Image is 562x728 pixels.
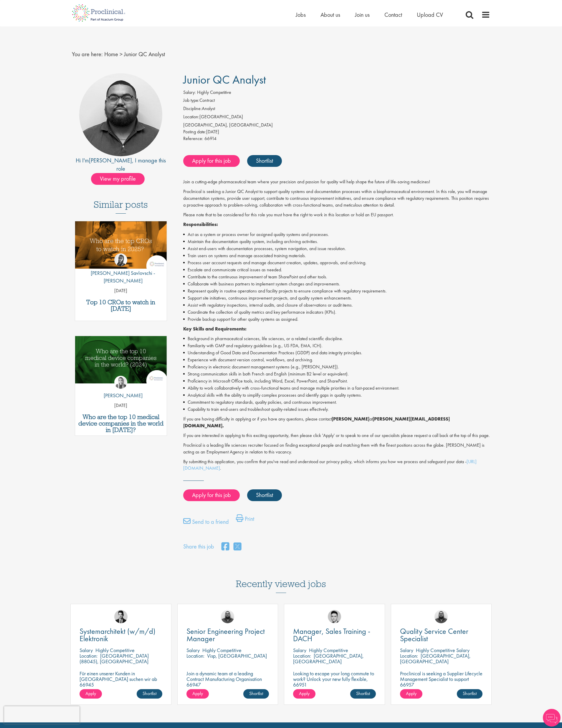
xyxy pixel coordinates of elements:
a: Theodora Savlovschi - Wicks [PERSON_NAME] Savlovschi - [PERSON_NAME] [75,253,167,287]
label: Location: [183,114,199,120]
p: [PERSON_NAME] Savlovschi - [PERSON_NAME] [75,269,167,284]
a: Apply [80,689,102,699]
a: Hannah Burke [PERSON_NAME] [99,376,143,402]
a: View my profile [91,174,151,182]
p: Proclinical is seeking a Supplier Lifecycle Management Specialist to support global vendor change... [400,671,483,699]
img: Top 10 Medical Device Companies 2024 [75,336,167,383]
div: Job description [183,179,490,472]
li: Proficiency in Microsoft Office tools, including Word, Excel, PowerPoint, and SharePoint. [183,378,490,385]
p: Für einen unserer Kunden in [GEOGRAPHIC_DATA] suchen wir ab sofort einen Leitenden Systemarchitek... [80,671,162,693]
p: Highly Competitive [95,647,135,654]
p: [GEOGRAPHIC_DATA], [GEOGRAPHIC_DATA] [400,652,471,665]
p: [DATE] [75,402,167,409]
span: Upload CV [417,11,443,19]
a: Shortlist [137,689,162,699]
li: Support site initiatives, continuous improvement projects, and quality system enhancements. [183,295,490,302]
span: Location: [80,652,97,659]
span: Location: [293,652,311,659]
span: Systemarchitekt (w/m/d) Elektronik [80,626,156,644]
li: Analytical skills with the ability to simplify complex processes and identify gaps in quality sys... [183,392,490,399]
iframe: reCAPTCHA [4,706,80,724]
p: [PERSON_NAME] [99,392,143,399]
li: Assist end-users with documentation processes, system navigation, and issue resolution. [183,245,490,252]
a: Send to a friend [183,517,229,529]
li: Strong communication skills in both French and English (minimum B2 level or equivalent). [183,370,490,378]
img: Connor Lynes [328,610,341,623]
li: Represent quality in routine operations and facility projects to ensure compliance with regulator... [183,287,490,295]
p: 66951 [293,682,376,687]
label: Reference: [183,135,203,142]
li: Maintain the documentation quality system, including archiving activities. [183,238,490,245]
a: Quality Service Center Specialist [400,628,483,642]
label: Salary: [183,89,196,96]
li: Commitment to regulatory standards, quality policies, and continuous improvement. [183,399,490,406]
a: Link to a post [75,336,167,388]
label: Share this job [183,542,214,551]
img: Chatbot [543,709,561,727]
strong: Key Skills and Requirements: [183,326,247,332]
li: Provide backup support for other quality systems as assigned. [183,316,490,323]
a: Who are the top 10 medical device companies in the world in [DATE]? [78,414,164,433]
img: Thomas Wenig [114,610,128,623]
li: Assist with regulatory inspections, internal audits, and closure of observations or audit items. [183,302,490,309]
span: Location: [186,652,204,659]
p: Join a cutting-edge pharmaceutical team where your precision and passion for quality will help sh... [183,179,490,185]
li: Act as a system or process owner for assigned quality systems and processes. [183,231,490,238]
span: Contact [384,11,402,19]
a: Manager, Sales Training - DACH [293,628,376,642]
strong: [PERSON_NAME] [332,416,369,422]
span: Apply [299,690,310,697]
p: 66947 [186,682,269,687]
li: [GEOGRAPHIC_DATA] [183,114,490,122]
p: Highly Competitive [202,647,242,654]
li: Collaborate with business partners to implement system changes and improvements. [183,280,490,287]
label: Discipline: [183,105,202,112]
div: Hi I'm , I manage this role [72,156,170,173]
h3: Similar posts [94,200,148,214]
span: Highly Competitive [197,89,231,95]
span: Manager, Sales Training - DACH [293,626,370,644]
li: Background in pharmaceutical sciences, life sciences, or a related scientific discipline. [183,335,490,342]
p: If you are having difficulty in applying or if you have any questions, please contact at [183,416,490,429]
a: Senior Engineering Project Manager [186,628,269,642]
a: Apply [293,689,315,699]
label: Job type: [183,97,199,104]
li: Familiarity with GMP and regulatory guidelines (e.g., US FDA, EMA, ICH). [183,342,490,349]
p: [DATE] [75,287,167,294]
span: Senior Engineering Project Manager [186,626,265,644]
li: Contract [183,97,490,105]
img: Ashley Bennett [434,610,448,623]
h3: Recently viewed jobs [236,564,326,593]
img: Theodora Savlovschi - Wicks [114,253,127,266]
a: Shortlist [247,155,282,167]
p: If you are interested in applying to this exciting opportunity, then please click 'Apply' or to s... [183,432,490,439]
a: Join us [355,11,370,19]
li: Understanding of Good Data and Documentation Practices (GDDP) and data integrity principles. [183,349,490,356]
li: Ability to work collaboratively with cross-functional teams and manage multiple priorities in a f... [183,385,490,392]
span: 66914 [204,135,216,142]
span: Salary [80,647,93,654]
span: Salary [400,647,413,654]
li: Escalate and communicate critical issues as needed. [183,266,490,273]
p: Highly Competitive [309,647,348,654]
a: Top 10 CROs to watch in [DATE] [78,299,164,312]
li: Analyst [183,105,490,114]
p: Join a dynamic team at a leading Contract Manufacturing Organisation (CMO) and contribute to grou... [186,671,269,699]
a: Jobs [296,11,306,19]
span: Apply [85,690,96,697]
span: You are here: [72,50,103,58]
img: Hannah Burke [114,376,127,389]
a: [URL][DOMAIN_NAME] [183,458,477,471]
li: Capability to train end-users and troubleshoot quality-related issues effectively. [183,406,490,413]
p: Visp, [GEOGRAPHIC_DATA] [207,652,267,659]
a: Apply [186,689,209,699]
p: By submitting this application, you confirm that you've read and understood our privacy policy, w... [183,458,490,472]
span: Junior QC Analyst [183,72,266,87]
p: Proclinical is seeking a Junior QC Analyst to support quality systems and documentation processes... [183,188,490,209]
a: breadcrumb link [104,50,118,58]
a: Ashley Bennett [221,610,234,623]
span: About us [320,11,340,19]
